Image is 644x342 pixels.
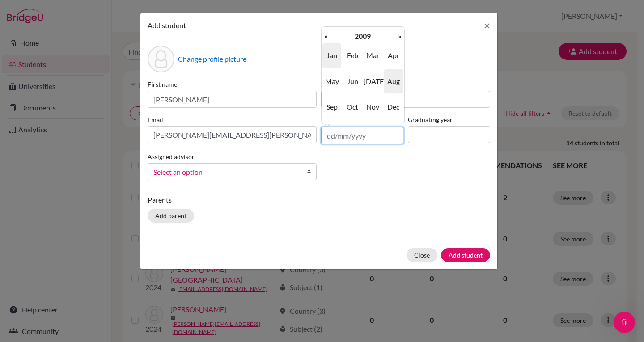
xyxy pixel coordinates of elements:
span: Dec [384,95,403,119]
span: × [484,19,490,32]
th: « [322,30,330,42]
span: [DATE] [364,69,382,93]
th: 2009 [330,30,395,42]
span: Aug [384,69,403,93]
button: Close [477,13,497,38]
div: Profile picture [148,46,174,72]
label: First name [148,80,317,89]
span: Apr [384,43,403,68]
label: Graduating year [408,115,490,124]
label: Surname [321,80,490,89]
button: Add student [441,248,490,262]
input: dd/mm/yyyy [321,127,403,144]
label: Assigned advisor [148,152,195,161]
span: Nov [364,95,382,119]
span: Mar [364,43,382,68]
label: Email [148,115,317,124]
span: Oct [343,95,362,119]
span: Jan [322,43,341,68]
span: Select an option [153,166,299,178]
span: Feb [343,43,362,68]
span: Sep [322,95,341,119]
button: Add parent [148,209,194,223]
iframe: Intercom live chat [614,312,635,333]
th: » [395,30,404,42]
span: Jun [343,69,362,93]
button: Close [407,248,437,262]
p: Parents [148,194,490,205]
span: May [322,69,341,93]
span: Add student [148,21,186,30]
